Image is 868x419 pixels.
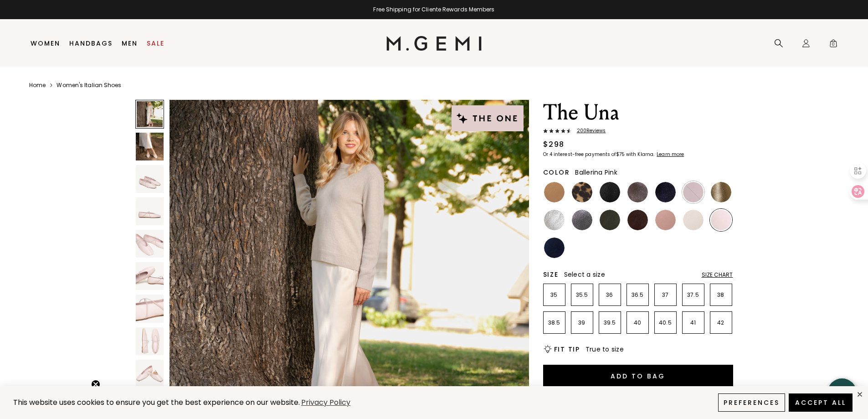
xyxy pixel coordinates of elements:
[56,82,121,89] a: Women's Italian Shoes
[702,271,733,279] div: Size Chart
[683,319,704,326] p: 41
[627,210,648,230] img: Chocolate
[575,168,617,177] span: Ballerina Pink
[789,393,853,412] button: Accept All
[543,271,559,278] h2: Size
[91,380,100,389] button: Close teaser
[655,210,676,230] img: Antique Rose
[564,270,605,279] span: Select a size
[13,397,300,408] span: This website uses cookies to ensure you get the best experience on our website.
[544,291,565,299] p: 35
[856,391,863,398] div: close
[554,346,580,353] h2: Fit Tip
[572,182,592,202] img: Leopard Print
[627,319,648,326] p: 40
[543,100,733,125] h1: The Una
[386,36,482,51] img: M.Gemi
[136,327,164,355] img: The Una
[599,291,621,299] p: 36
[711,210,731,230] img: Ballerina Pink
[136,295,164,322] img: The Una
[710,291,732,299] p: 38
[544,210,565,230] img: Silver
[655,182,676,202] img: Midnight Blue
[544,182,565,202] img: Light Tan
[136,262,164,290] img: The Una
[29,82,46,89] a: Home
[600,182,620,202] img: Black
[31,40,60,47] a: Women
[136,133,164,160] img: The Una
[147,40,164,47] a: Sale
[543,365,733,387] button: Add to Bag
[543,139,565,150] div: $298
[616,151,625,158] klarna-placement-style-amount: $75
[627,291,648,299] p: 36.5
[136,197,164,225] img: The Una
[136,360,164,388] img: The Una
[571,128,606,134] span: 200 Review s
[683,210,704,230] img: Ecru
[683,291,704,299] p: 37.5
[655,291,676,299] p: 37
[683,182,704,202] img: Burgundy
[136,230,164,258] img: The Una
[544,238,565,258] img: Navy
[829,41,838,50] span: 0
[626,151,656,158] klarna-placement-style-body: with Klarna
[655,319,676,326] p: 40.5
[122,40,138,47] a: Men
[657,151,684,158] klarna-placement-style-cta: Learn more
[710,319,732,326] p: 42
[586,345,624,354] span: True to size
[718,393,785,412] button: Preferences
[136,165,164,193] img: The Una
[600,210,620,230] img: Military
[543,169,570,176] h2: Color
[543,128,733,135] a: 200Reviews
[572,210,592,230] img: Gunmetal
[69,40,113,47] a: Handbags
[711,182,731,202] img: Gold
[656,152,684,157] a: Learn more
[300,397,352,409] a: Privacy Policy (opens in a new tab)
[543,151,616,158] klarna-placement-style-body: Or 4 interest-free payments of
[544,319,565,326] p: 38.5
[571,319,593,326] p: 39
[627,182,648,202] img: Cocoa
[571,291,593,299] p: 35.5
[599,319,621,326] p: 39.5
